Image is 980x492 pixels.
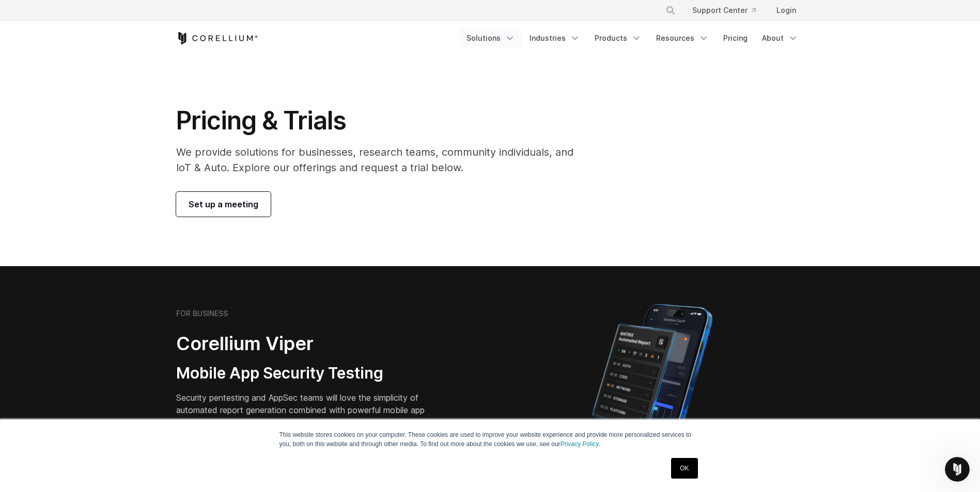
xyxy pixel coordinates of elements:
[574,299,730,480] img: Corellium MATRIX automated report on iPhone showing app vulnerability test results across securit...
[176,391,441,429] p: Security pentesting and AppSec teams will love the simplicity of automated report generation comb...
[561,440,600,448] a: Privacy Policy.
[588,29,648,47] a: Products
[661,1,680,20] button: Search
[176,332,441,355] h2: Corellium Viper
[671,458,697,479] a: OK
[176,105,588,136] h1: Pricing & Trials
[945,457,970,482] iframe: Intercom live chat
[653,1,804,20] div: Navigation Menu
[768,1,804,20] a: Login
[684,1,764,20] a: Support Center
[176,32,258,44] a: Corellium Home
[650,29,715,47] a: Resources
[176,364,441,383] h3: Mobile App Security Testing
[460,29,521,47] a: Solutions
[523,29,586,47] a: Industries
[279,430,701,449] p: This website stores cookies on your computer. These cookies are used to improve your website expe...
[176,144,588,175] p: We provide solutions for businesses, research teams, community individuals, and IoT & Auto. Explo...
[460,29,804,47] div: Navigation Menu
[189,198,258,210] span: Set up a meeting
[717,29,754,47] a: Pricing
[756,29,804,47] a: About
[176,309,228,318] h6: FOR BUSINESS
[176,192,271,217] a: Set up a meeting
